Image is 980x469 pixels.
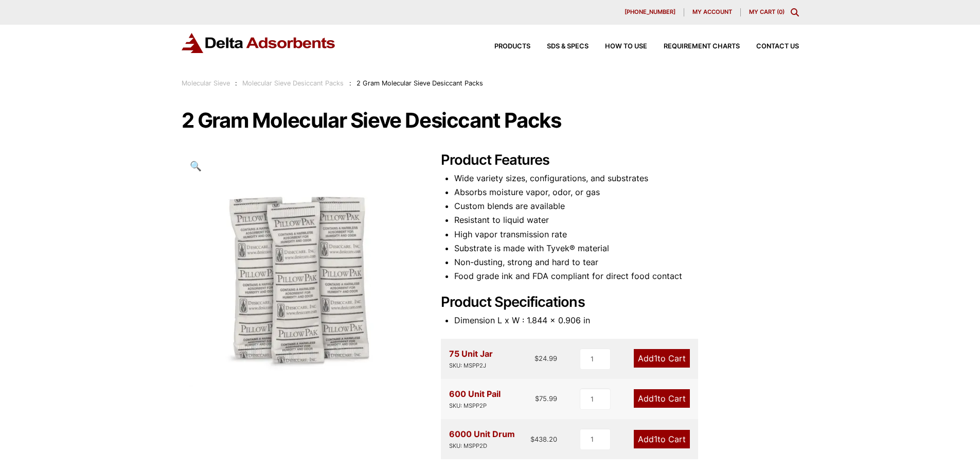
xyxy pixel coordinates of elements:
[449,387,501,411] div: 600 Unit Pail
[454,241,799,255] li: Substrate is made with Tyvek® material
[616,8,684,16] a: [PHONE_NUMBER]
[449,401,501,411] div: SKU: MSPP2P
[449,361,493,371] div: SKU: MSPP2J
[605,43,647,50] span: How to Use
[534,354,539,362] span: $
[530,435,534,443] span: $
[182,152,210,180] a: View full-screen image gallery
[494,43,530,50] span: Products
[791,8,799,16] div: Toggle Modal Content
[454,213,799,227] li: Resistant to liquid water
[182,110,799,131] h1: 2 Gram Molecular Sieve Desiccant Packs
[625,9,675,15] span: [PHONE_NUMBER]
[182,263,416,273] a: 2 Gram Molecular Sieve Desiccant Packs
[634,430,690,448] a: Add1to Cart
[654,353,657,363] span: 1
[182,152,416,387] img: 2 Gram Molecular Sieve Desiccant Packs
[547,43,589,50] span: SDS & SPECS
[454,228,799,241] li: High vapor transmission rate
[647,43,740,50] a: Requirement Charts
[454,269,799,283] li: Food grade ink and FDA compliant for direct food contact
[454,199,799,213] li: Custom blends are available
[530,435,557,443] bdi: 438.20
[182,33,336,53] img: Delta Adsorbents
[449,427,515,451] div: 6000 Unit Drum
[449,441,515,451] div: SKU: MSPP2D
[654,434,657,444] span: 1
[357,79,483,87] span: 2 Gram Molecular Sieve Desiccant Packs
[478,43,530,50] a: Products
[530,43,589,50] a: SDS & SPECS
[684,8,741,16] a: My account
[534,354,557,362] bdi: 24.99
[454,171,799,185] li: Wide variety sizes, configurations, and substrates
[190,160,202,171] span: 🔍
[235,79,237,87] span: :
[654,393,657,404] span: 1
[535,394,557,403] bdi: 75.99
[589,43,647,50] a: How to Use
[454,314,799,327] li: Dimension L x W : 1.844 x 0.906 in
[779,8,782,15] span: 0
[441,152,799,169] h2: Product Features
[449,347,493,371] div: 75 Unit Jar
[692,9,732,15] span: My account
[749,8,785,15] a: My Cart (0)
[535,394,539,403] span: $
[349,79,351,87] span: :
[740,43,799,50] a: Contact Us
[242,79,344,87] a: Molecular Sieve Desiccant Packs
[756,43,799,50] span: Contact Us
[664,43,740,50] span: Requirement Charts
[634,349,690,368] a: Add1to Cart
[454,255,799,269] li: Non-dusting, strong and hard to tear
[441,294,799,311] h2: Product Specifications
[182,79,230,87] a: Molecular Sieve
[634,389,690,408] a: Add1to Cart
[454,185,799,199] li: Absorbs moisture vapor, odor, or gas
